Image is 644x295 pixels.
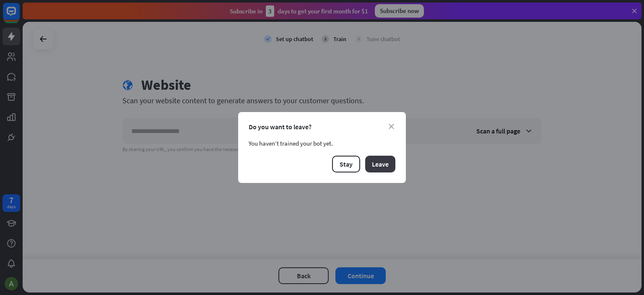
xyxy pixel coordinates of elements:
div: You haven’t trained your bot yet. [249,139,395,147]
button: Stay [332,156,360,172]
button: Open LiveChat chat widget [7,3,32,29]
div: Do you want to leave? [249,123,395,131]
i: close [389,124,394,129]
button: Leave [365,156,395,172]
